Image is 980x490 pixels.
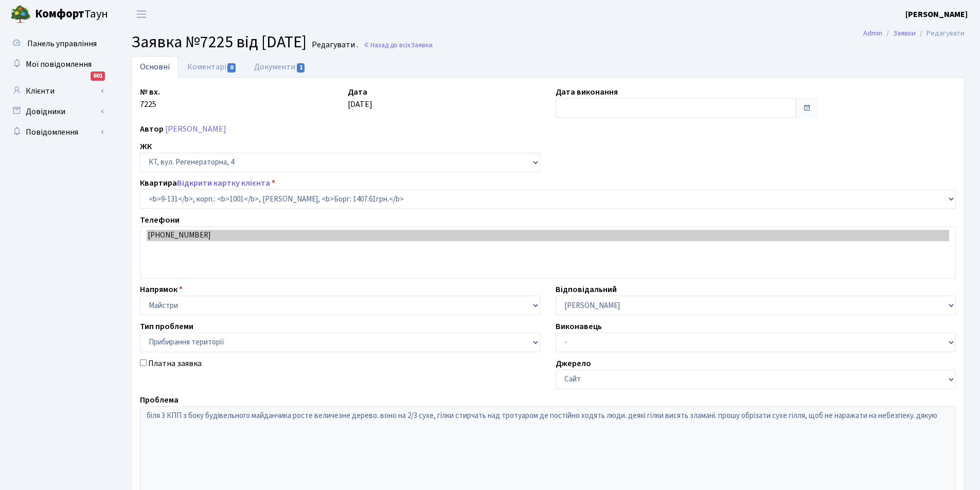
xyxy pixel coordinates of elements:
a: Довідники [5,101,108,122]
label: № вх. [140,86,160,98]
a: Документи [245,56,314,78]
nav: breadcrumb [848,23,980,44]
div: 601 [91,71,105,81]
label: Телефони [140,214,180,226]
a: Відкрити картку клієнта [177,177,270,189]
a: Основні [131,56,179,78]
div: [DATE] [340,86,548,118]
label: Автор [140,123,164,135]
b: [PERSON_NAME] [905,9,968,20]
span: Таун [35,6,108,23]
span: Заявки [411,40,433,50]
a: [PERSON_NAME] [905,8,968,21]
option: [PHONE_NUMBER] [147,230,949,241]
span: Панель управління [27,38,97,49]
span: 1 [297,63,305,72]
span: Заявка №7225 від [DATE] [131,30,307,54]
label: Відповідальний [556,283,617,296]
label: Тип проблеми [140,320,193,333]
select: ) [140,189,956,209]
a: Панель управління [5,33,108,54]
a: Мої повідомлення601 [5,54,108,75]
a: Admin [863,28,882,39]
label: Дата [348,86,367,98]
a: Повідомлення [5,122,108,142]
span: Мої повідомлення [26,59,92,70]
a: Заявки [893,28,916,39]
label: Квартира [140,177,275,189]
label: Джерело [556,357,591,370]
label: Виконавець [556,320,602,333]
img: logo.png [10,4,31,25]
b: Комфорт [35,6,84,22]
a: Клієнти [5,81,108,101]
button: Переключити навігацію [129,6,154,23]
a: Назад до всіхЗаявки [363,40,433,50]
div: 7225 [132,86,340,118]
a: [PERSON_NAME] [165,123,226,135]
select: ) [140,333,540,352]
span: 0 [227,63,236,72]
label: Проблема [140,394,179,406]
label: Платна заявка [148,357,202,370]
label: ЖК [140,140,152,153]
small: Редагувати . [310,40,358,50]
label: Дата виконання [556,86,618,98]
a: Коментарі [179,56,245,78]
label: Напрямок [140,283,183,296]
li: Редагувати [916,28,965,39]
